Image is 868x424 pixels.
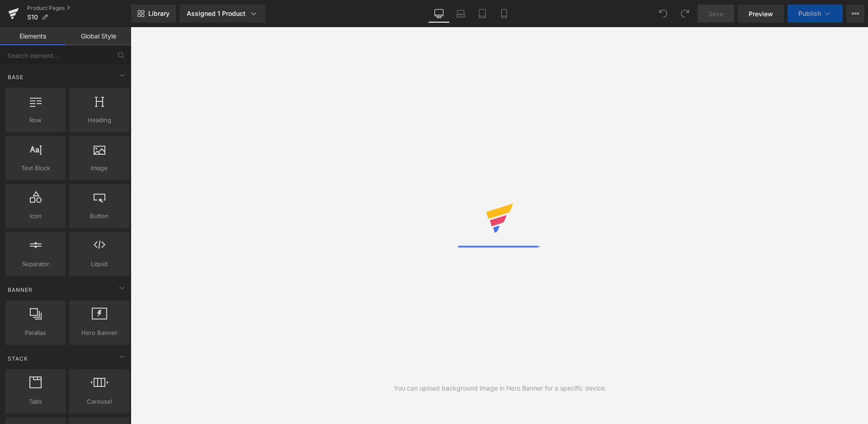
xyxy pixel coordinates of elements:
span: Separator [8,259,63,269]
a: Preview [738,5,784,23]
span: Preview [749,9,773,19]
button: Redo [676,5,694,23]
span: Button [72,211,127,221]
span: Hero Banner [72,328,127,338]
span: Text Block [8,163,63,173]
div: You can upload background image in Hero Banner for a specific device [394,383,605,393]
span: Stack [7,354,29,363]
a: Mobile [493,5,515,23]
span: S10 [27,14,38,21]
span: Liquid [72,259,127,269]
a: New Library [131,5,176,23]
span: Banner [7,286,33,294]
span: Icon [8,211,63,221]
span: Heading [72,115,127,125]
button: Undo [654,5,672,23]
span: Row [8,115,63,125]
a: Desktop [428,5,450,23]
a: Laptop [450,5,472,23]
a: Global Style [66,27,131,45]
span: Image [72,163,127,173]
span: Base [7,73,24,81]
span: Library [148,10,170,18]
button: More [846,5,864,23]
a: Tablet [472,5,493,23]
span: Parallax [8,328,63,338]
a: Product Pages [27,5,131,12]
button: Publish [788,5,843,23]
div: Assigned 1 Product [187,9,258,18]
span: Publish [798,10,821,17]
span: Carousel [72,397,127,406]
span: Tabs [8,397,63,406]
span: Save [708,9,723,19]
